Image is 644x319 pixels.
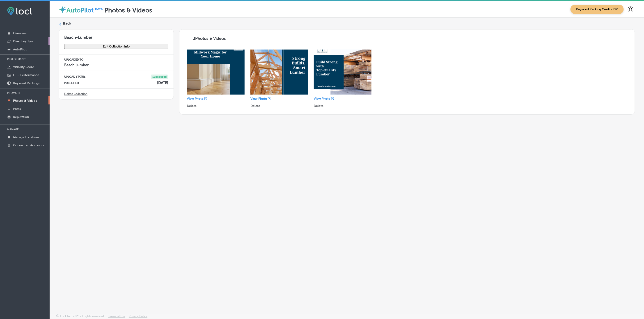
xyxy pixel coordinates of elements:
[13,115,29,119] p: Reputation
[250,50,308,95] img: Collection thumbnail
[64,44,168,49] button: Edit Collection Info
[187,97,207,101] a: View Photo
[13,135,39,139] p: Manage Locations
[151,75,168,79] span: Succeeded
[104,7,152,14] label: Photos & Videos
[7,7,32,15] img: fda3e92497d09a02dc62c9cd864e3231.png
[314,50,371,95] img: Collection thumbnail
[64,63,168,67] h4: Beach Lumber
[13,65,34,69] p: Visibility Score
[187,50,245,95] img: Collection thumbnail
[64,81,79,85] p: PUBLISHED
[250,97,267,101] p: View Photo
[13,107,21,111] p: Posts
[13,73,39,77] p: GBP Performance
[64,92,87,96] a: Delete Collection
[250,104,260,108] p: Delete
[94,7,104,11] img: Beta
[59,29,174,40] h3: Beach-Lumber
[13,31,27,35] p: Overview
[187,97,204,101] p: View Photo
[13,39,34,43] p: Directory Sync
[187,104,197,108] p: Delete
[59,6,66,14] img: autopilot-icon
[64,58,168,61] p: UPLOADED TO
[13,48,27,51] p: AutoPilot
[63,21,71,26] label: Back
[13,81,39,85] p: Keyword Rankings
[64,75,86,78] p: UPLOAD STATUS
[314,97,330,101] p: View Photo
[157,81,168,85] h4: [DATE]
[66,7,94,14] label: AutoPilot
[60,314,105,318] p: Locl, Inc. 2025 all rights reserved.
[571,5,624,14] span: Keyword Ranking Credits: 720
[193,36,226,41] span: 3 Photos & Videos
[250,97,270,101] a: View Photo
[13,99,37,103] p: Photos & Videos
[314,97,334,101] a: View Photo
[13,143,44,147] p: Connected Accounts
[314,104,323,108] p: Delete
